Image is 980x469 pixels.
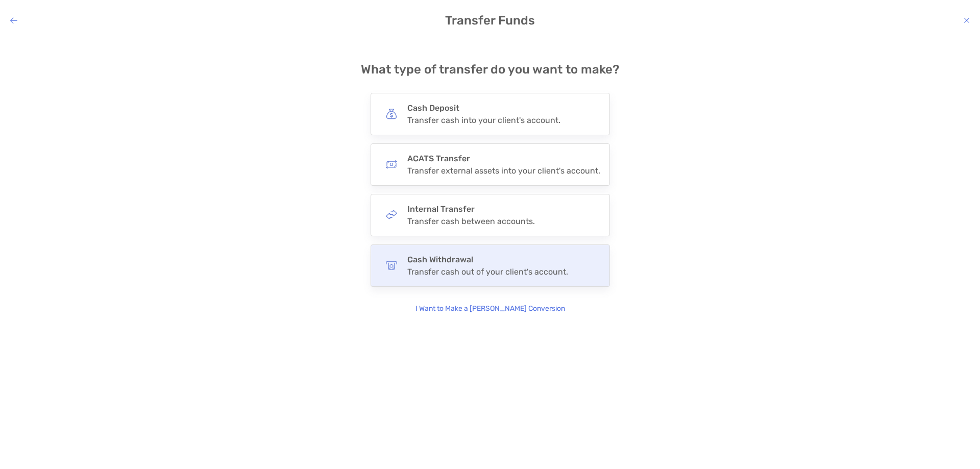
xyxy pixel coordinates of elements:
[407,154,600,163] h4: ACATS Transfer
[361,62,620,77] h4: What type of transfer do you want to make?
[386,108,397,119] img: button icon
[407,204,535,214] h4: Internal Transfer
[415,303,565,314] p: I Want to Make a [PERSON_NAME] Conversion
[407,267,568,277] div: Transfer cash out of your client's account.
[407,166,600,176] div: Transfer external assets into your client's account.
[386,260,397,271] img: button icon
[386,209,397,220] img: button icon
[386,159,397,170] img: button icon
[407,216,535,226] div: Transfer cash between accounts.
[407,255,568,264] h4: Cash Withdrawal
[407,103,560,113] h4: Cash Deposit
[407,115,560,125] div: Transfer cash into your client's account.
